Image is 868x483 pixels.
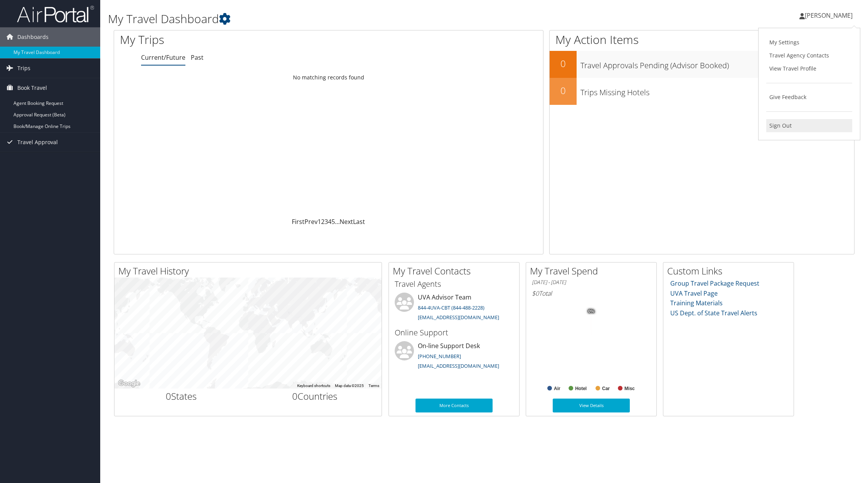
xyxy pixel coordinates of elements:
text: Hotel [575,386,587,391]
h1: My Travel Dashboard [108,11,609,27]
a: 5 [331,217,335,226]
h2: My Travel Spend [530,264,656,278]
a: More Contacts [415,399,493,412]
a: 4 [328,217,331,226]
text: Car [602,386,610,391]
span: $0 [532,289,539,298]
a: 3 [325,217,328,226]
span: Dashboards [17,27,49,47]
img: airportal-logo.png [17,5,94,23]
img: Google [116,379,142,389]
h3: Travel Agents [395,279,513,289]
h6: Total [532,289,651,298]
a: [EMAIL_ADDRESS][DOMAIN_NAME] [418,314,499,321]
h3: Online Support [395,327,513,338]
h2: States [120,390,242,403]
span: Map data ©2025 [335,384,364,388]
a: Prev [304,217,318,226]
a: [EMAIL_ADDRESS][DOMAIN_NAME] [418,362,499,369]
a: My Settings [766,36,852,49]
a: Past [191,53,204,62]
text: Air [554,386,560,391]
a: Give Feedback [766,91,852,104]
span: … [335,217,340,226]
a: View Details [553,399,630,412]
span: 0 [166,390,171,402]
button: Keyboard shortcuts [297,383,330,389]
span: Book Travel [17,78,47,98]
h2: Countries [254,390,376,403]
h1: My Action Items [550,32,854,48]
span: Trips [17,59,30,78]
a: Last [353,217,365,226]
a: [PERSON_NAME] [799,4,860,27]
a: Sign Out [766,119,852,132]
a: 0Trips Missing Hotels [550,78,854,105]
a: Current/Future [141,53,185,62]
li: UVA Advisor Team [391,293,517,324]
a: Open this area in Google Maps (opens a new window) [116,379,142,389]
td: No matching records found [114,71,543,84]
h6: [DATE] - [DATE] [532,279,651,286]
text: Misc [624,386,635,391]
h3: Trips Missing Hotels [580,83,854,98]
h2: 0 [550,57,577,70]
h1: My Trips [120,32,358,48]
a: First [292,217,304,226]
h2: My Travel History [118,264,382,278]
a: View Travel Profile [766,62,852,75]
span: Travel Approval [17,133,58,152]
span: 0 [292,390,298,402]
h2: My Travel Contacts [393,264,519,278]
h2: 0 [550,84,577,97]
a: 1 [318,217,321,226]
a: Group Travel Package Request [670,279,759,288]
span: [PERSON_NAME] [805,11,853,20]
a: US Dept. of State Travel Alerts [670,309,757,317]
tspan: 0% [588,309,594,314]
a: 2 [321,217,325,226]
a: 844-4UVA-CBT (844-488-2228) [418,304,484,311]
li: On-line Support Desk [391,341,517,373]
a: Training Materials [670,299,723,307]
h2: Custom Links [667,264,794,278]
a: 0Travel Approvals Pending (Advisor Booked) [550,51,854,78]
h3: Travel Approvals Pending (Advisor Booked) [580,56,854,71]
a: Next [340,217,353,226]
a: UVA Travel Page [670,289,718,298]
a: Terms (opens in new tab) [368,384,379,388]
a: Travel Agency Contacts [766,49,852,62]
a: [PHONE_NUMBER] [418,353,461,360]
